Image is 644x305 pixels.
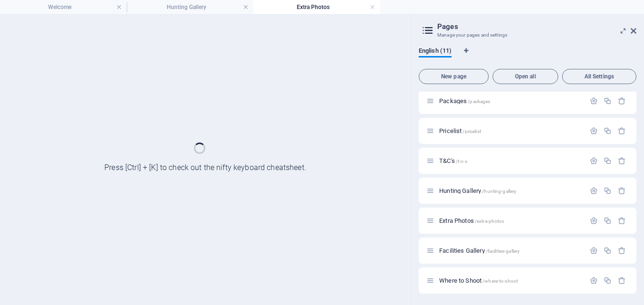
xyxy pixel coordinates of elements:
button: All Settings [562,69,636,84]
h3: Manage your pages and settings [437,31,617,39]
div: Settings [590,217,598,225]
div: Settings [590,187,598,195]
div: Facilities Gallery/facilities-gallery [436,248,585,254]
h2: Pages [437,22,636,31]
div: Duplicate [604,187,612,195]
div: Remove [618,157,626,165]
span: English (11) [419,45,452,58]
span: Open all [497,74,554,79]
span: /pricelist [463,129,481,134]
span: New page [423,74,484,79]
div: Settings [590,127,598,135]
div: Remove [618,187,626,195]
span: Click to open page [439,277,518,284]
div: Duplicate [604,217,612,225]
div: Settings [590,157,598,165]
span: /extra-photos [475,219,504,224]
div: Remove [618,97,626,105]
div: T&C's/t-c-s [436,158,585,164]
span: /facilities-gallery [486,248,520,254]
button: New page [419,69,489,84]
span: All Settings [566,74,632,79]
span: /packages [468,99,490,104]
div: Packages/packages [436,98,585,104]
div: Remove [618,217,626,225]
div: Duplicate [604,127,612,135]
div: Remove [618,127,626,135]
span: Click to open page [439,127,481,134]
span: /t-c-s [456,159,467,164]
h4: Hunting Gallery [127,2,253,12]
div: Where to Shoot/where-to-shoot [436,277,585,284]
div: Duplicate [604,276,612,285]
div: Remove [618,247,626,255]
span: /where-to-shoot [483,278,518,284]
div: Duplicate [604,97,612,105]
div: Pricelist/pricelist [436,128,585,134]
h4: Extra Photos [253,2,380,12]
div: Duplicate [604,247,612,255]
span: Extra Photos [439,217,504,224]
div: Settings [590,97,598,105]
div: Hunting Gallery/hunting-gallery [436,188,585,194]
div: Language Tabs [419,47,636,65]
button: Open all [493,69,558,84]
span: Click to open page [439,97,490,105]
div: Settings [590,247,598,255]
div: Settings [590,276,598,285]
span: /hunting-gallery [482,189,516,194]
span: Click to open page [439,247,520,254]
div: Remove [618,276,626,285]
span: Click to open page [439,187,516,194]
div: Extra Photos/extra-photos [436,218,585,224]
span: Click to open page [439,157,467,164]
div: Duplicate [604,157,612,165]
